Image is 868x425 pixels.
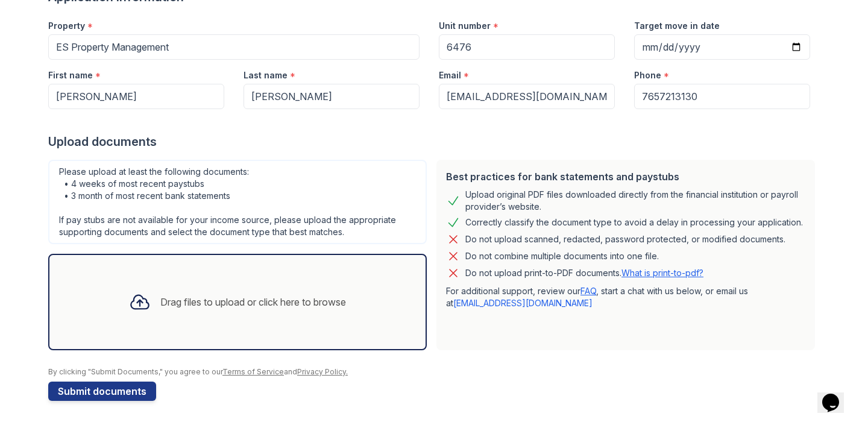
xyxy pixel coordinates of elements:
a: Privacy Policy. [297,367,348,376]
label: Last name [244,69,288,81]
div: Upload documents [48,133,820,150]
iframe: chat widget [817,377,856,413]
div: Upload original PDF files downloaded directly from the financial institution or payroll provider’... [465,189,805,213]
div: Best practices for bank statements and paystubs [446,169,805,184]
a: Terms of Service [222,367,284,376]
div: By clicking "Submit Documents," you agree to our and [48,367,820,377]
a: FAQ [580,286,596,296]
div: Correctly classify the document type to avoid a delay in processing your application. [465,215,803,230]
div: Do not combine multiple documents into one file. [465,249,659,263]
a: [EMAIL_ADDRESS][DOMAIN_NAME] [453,298,593,308]
div: Drag files to upload or click here to browse [160,295,346,309]
p: For additional support, review our , start a chat with us below, or email us at [446,285,805,309]
p: Do not upload print-to-PDF documents. [465,267,703,279]
label: Property [48,20,85,32]
label: First name [48,69,93,81]
div: Please upload at least the following documents: • 4 weeks of most recent paystubs • 3 month of mo... [48,160,427,244]
label: Phone [634,69,661,81]
a: What is print-to-pdf? [621,268,703,278]
label: Target move in date [634,20,720,32]
label: Unit number [439,20,491,32]
label: Email [439,69,461,81]
div: Do not upload scanned, redacted, password protected, or modified documents. [465,232,785,247]
button: Submit documents [48,382,156,401]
